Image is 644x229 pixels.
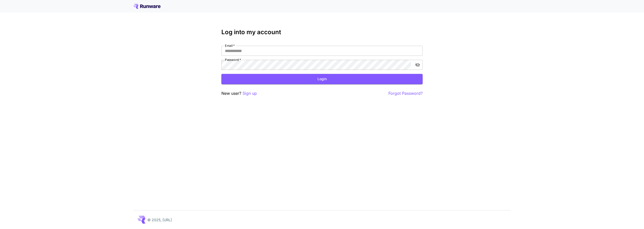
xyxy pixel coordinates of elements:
[147,217,172,222] p: © 2025, [URL]
[225,43,235,48] label: Email
[243,90,257,97] button: Sign up
[221,90,257,97] p: New user?
[413,60,422,69] button: toggle password visibility
[225,58,241,62] label: Password
[221,74,423,84] button: Login
[388,90,423,97] button: Forgot Password?
[221,29,423,36] h3: Log into my account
